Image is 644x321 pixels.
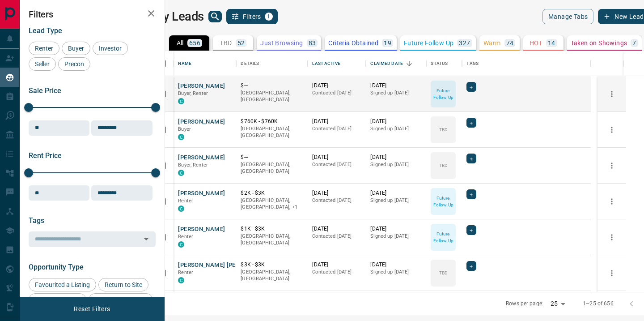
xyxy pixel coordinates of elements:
div: condos.ca [178,277,184,283]
p: $--- [241,154,303,161]
p: [DATE] [370,261,422,269]
p: Future Follow Up [432,231,455,244]
p: $2K - $3K [241,189,303,197]
button: more [605,159,619,172]
p: [DATE] [312,82,361,90]
p: [GEOGRAPHIC_DATA], [GEOGRAPHIC_DATA] [241,233,303,247]
span: Buyer, Renter [178,162,208,168]
span: Precon [61,60,87,68]
p: Rows per page: [506,300,543,308]
div: + [466,82,476,92]
div: condos.ca [178,98,184,104]
div: Investor [93,42,128,55]
div: Buyer [62,42,90,55]
p: [DATE] [312,225,361,233]
div: + [466,261,476,271]
p: TBD [439,270,448,276]
button: more [605,266,619,280]
span: Buyer [178,126,191,132]
p: Future Follow Up [404,40,453,46]
div: condos.ca [178,134,184,140]
button: [PERSON_NAME] [178,225,225,234]
p: Signed up [DATE] [370,161,422,168]
p: Signed up [DATE] [370,125,422,133]
div: Precon [58,57,90,71]
p: [DATE] [312,154,361,161]
h2: Filters [29,9,156,20]
p: [DATE] [370,154,422,161]
p: [DATE] [312,189,361,197]
p: [DATE] [370,118,422,125]
p: Contacted [DATE] [312,197,361,204]
div: + [466,154,476,163]
span: + [470,82,473,91]
p: [GEOGRAPHIC_DATA], [GEOGRAPHIC_DATA] [241,90,303,103]
p: Criteria Obtained [328,40,378,46]
p: Signed up [DATE] [370,233,422,240]
button: Sort [403,57,415,70]
span: Renter [178,234,193,240]
div: condos.ca [178,205,184,212]
p: 327 [459,40,470,46]
span: + [470,261,473,270]
p: [DATE] [312,118,361,125]
p: 1–25 of 656 [583,300,613,308]
button: search button [208,11,222,22]
p: Signed up [DATE] [370,90,422,97]
div: Set up Listing Alert [89,293,153,307]
p: Warm [483,40,501,46]
div: Details [241,51,259,76]
div: + [466,189,476,199]
p: [GEOGRAPHIC_DATA], [GEOGRAPHIC_DATA] [241,125,303,139]
div: Return to Site [98,278,148,291]
p: TBD [220,40,232,46]
div: Name [178,51,191,76]
button: Reset Filters [68,301,116,317]
p: 52 [237,40,245,46]
button: [PERSON_NAME] [PERSON_NAME] [178,261,273,270]
p: [DATE] [370,82,422,90]
p: TBD [439,126,448,133]
div: + [466,118,476,128]
div: Favourited a Listing [29,278,96,291]
span: Investor [96,45,125,52]
p: Contacted [DATE] [312,269,361,276]
span: Return to Site [102,281,145,288]
span: Lead Type [29,26,62,35]
p: [DATE] [370,189,422,197]
button: Filters1 [226,9,278,24]
div: Status [426,51,462,76]
p: $760K - $760K [241,118,303,125]
span: Set up Listing Alert [92,296,150,304]
p: Taken on Showings [571,40,627,46]
p: 14 [548,40,555,46]
p: Signed up [DATE] [370,269,422,276]
p: 19 [384,40,391,46]
span: Favourited a Listing [32,281,93,288]
span: Tags [29,216,44,225]
button: more [605,231,619,244]
p: [DATE] [370,225,422,233]
button: Manage Tabs [542,9,593,24]
div: Last Active [308,51,366,76]
div: Seller [29,57,56,71]
div: condos.ca [178,241,184,248]
p: Just Browsing [260,40,303,46]
span: Seller [32,60,53,68]
span: Renter [178,270,193,275]
span: Opportunity Type [29,263,84,271]
span: + [470,154,473,163]
p: Toronto [241,197,303,211]
span: + [470,118,473,127]
button: [PERSON_NAME] [178,189,225,198]
p: 74 [506,40,514,46]
div: Status [431,51,448,76]
span: + [470,226,473,235]
div: + [466,225,476,235]
div: 25 [547,297,568,310]
span: Rent Price [29,151,62,160]
div: condos.ca [178,170,184,176]
span: + [470,190,473,199]
div: Name [174,51,236,76]
p: $1K - $3K [241,225,303,233]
